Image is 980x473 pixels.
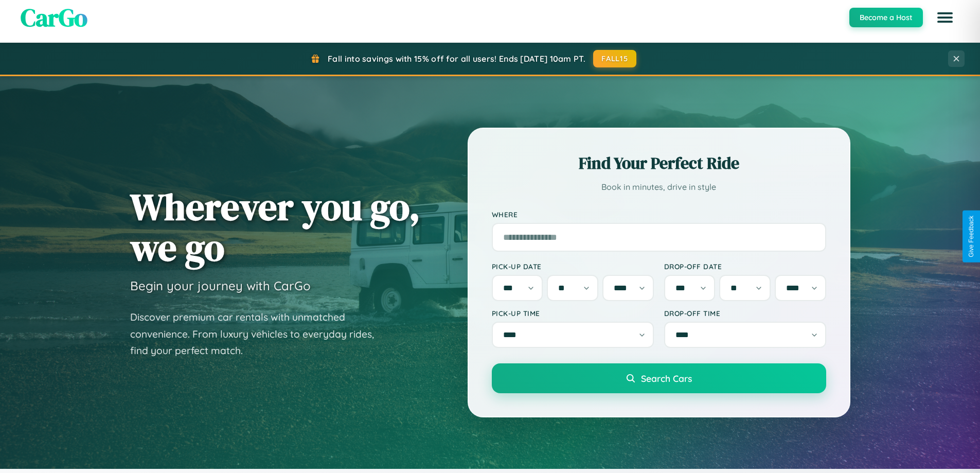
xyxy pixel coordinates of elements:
label: Drop-off Date [664,262,826,271]
h3: Begin your journey with CarGo [130,278,311,293]
button: Become a Host [849,8,923,27]
label: Drop-off Time [664,309,826,318]
label: Pick-up Time [492,309,654,318]
label: Pick-up Date [492,262,654,271]
h1: Wherever you go, we go [130,186,420,268]
span: Fall into savings with 15% off for all users! Ends [DATE] 10am PT. [328,54,585,64]
p: Discover premium car rentals with unmatched convenience. From luxury vehicles to everyday rides, ... [130,309,387,359]
button: Open menu [931,3,959,32]
span: Search Cars [641,373,692,384]
h2: Find Your Perfect Ride [492,152,826,174]
div: Give Feedback [968,216,975,257]
button: Search Cars [492,363,826,393]
span: CarGo [21,1,87,34]
p: Book in minutes, drive in style [492,180,826,195]
button: FALL15 [593,50,636,67]
label: Where [492,210,826,219]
